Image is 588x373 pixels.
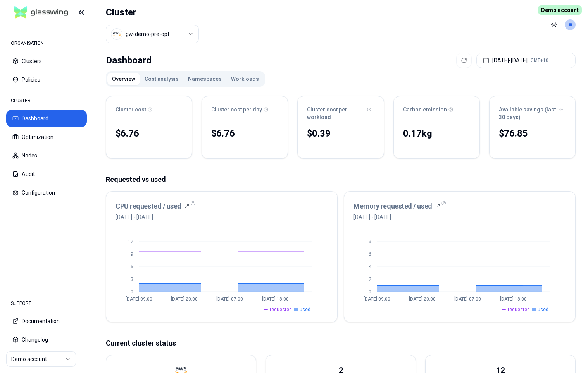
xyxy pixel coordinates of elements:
[183,73,226,85] button: Namespaces
[369,277,371,282] tspan: 2
[538,5,582,15] span: Demo account
[216,296,243,302] tspan: [DATE] 07:00
[6,93,87,108] div: CLUSTER
[6,296,87,311] div: SUPPORT
[499,127,566,140] div: $76.85
[106,6,199,19] h1: Cluster
[508,306,530,313] span: requested
[6,166,87,183] button: Audit
[131,252,133,257] tspan: 9
[369,289,371,294] tspan: 0
[131,264,133,269] tspan: 6
[364,296,390,302] tspan: [DATE] 09:00
[6,71,87,88] button: Policies
[11,3,71,22] img: GlassWing
[500,296,527,302] tspan: [DATE] 18:00
[369,239,371,244] tspan: 8
[262,296,289,302] tspan: [DATE] 18:00
[140,73,183,85] button: Cost analysis
[116,213,189,221] span: [DATE] - [DATE]
[6,147,87,164] button: Nodes
[106,53,152,68] div: Dashboard
[226,73,264,85] button: Workloads
[113,30,121,38] img: aws
[499,106,566,121] div: Available savings (last 30 days)
[409,296,436,302] tspan: [DATE] 20:00
[6,184,87,201] button: Configuration
[476,53,576,68] button: [DATE]-[DATE]GMT+10
[369,252,371,257] tspan: 6
[6,128,87,145] button: Optimization
[6,331,87,348] button: Changelog
[131,289,133,294] tspan: 0
[126,30,169,38] div: gw-demo-pre-opt
[454,296,481,302] tspan: [DATE] 07:00
[116,106,183,113] div: Cluster cost
[353,213,440,221] span: [DATE] - [DATE]
[403,106,470,113] div: Carbon emission
[531,57,548,63] span: GMT+10
[116,127,183,140] div: $6.76
[6,36,87,51] div: ORGANISATION
[131,277,133,282] tspan: 3
[128,239,133,244] tspan: 12
[116,201,181,212] h3: CPU requested / used
[6,53,87,70] button: Clusters
[107,73,140,85] button: Overview
[171,296,198,302] tspan: [DATE] 20:00
[106,174,576,185] p: Requested vs used
[211,106,278,113] div: Cluster cost per day
[538,306,548,313] span: used
[106,25,199,43] button: Select a value
[300,306,310,313] span: used
[270,306,292,313] span: requested
[307,127,374,140] div: $0.39
[403,127,470,140] div: 0.17 kg
[6,110,87,127] button: Dashboard
[126,296,152,302] tspan: [DATE] 09:00
[369,264,372,269] tspan: 4
[6,313,87,330] button: Documentation
[353,201,432,212] h3: Memory requested / used
[307,106,374,121] div: Cluster cost per workload
[211,127,278,140] div: $6.76
[106,338,576,349] p: Current cluster status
